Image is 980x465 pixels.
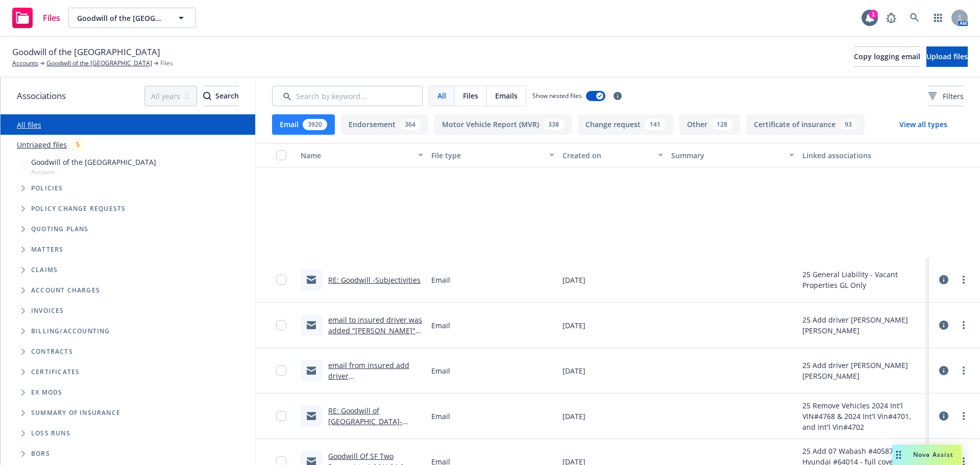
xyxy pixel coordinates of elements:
a: more [958,319,970,331]
span: Claims [31,267,58,273]
a: more [958,274,970,286]
span: Email [431,411,450,422]
span: Filters [928,91,964,102]
svg: Search [203,92,211,100]
a: email to insured driver was added "[PERSON_NAME]" [PERSON_NAME] [328,315,422,346]
span: Billing/Accounting [31,328,110,334]
span: Emails [495,90,518,101]
a: Untriaged files [17,139,67,150]
div: Drag to move [892,445,905,465]
div: Tree Example [1,155,255,321]
a: RE: Goodwill of [GEOGRAPHIC_DATA]- Three Request to Remove Vehicle Forms: VINs 4701, 4702 and 4768 [328,406,416,458]
div: Search [203,86,239,106]
button: Filters [928,86,964,106]
a: Report a Bug [881,8,901,28]
span: Files [160,59,173,68]
div: Name [301,150,412,161]
div: Linked associations [802,150,925,161]
input: Select all [276,150,286,160]
a: Files [8,4,64,32]
span: [DATE] [562,320,585,331]
span: [DATE] [562,275,585,285]
button: Linked associations [798,143,929,167]
div: 141 [645,119,666,130]
span: Upload files [926,52,968,61]
span: Contracts [31,349,73,355]
a: email from insured add driver [PERSON_NAME].msg [328,360,409,391]
button: Endorsement [341,114,428,135]
a: All files [17,120,41,130]
button: Goodwill of the [GEOGRAPHIC_DATA] [68,8,196,28]
span: Email [431,275,450,285]
span: Goodwill of the [GEOGRAPHIC_DATA] [31,157,156,167]
span: Associations [17,89,66,103]
span: Files [463,90,478,101]
span: Account charges [31,287,100,293]
button: Motor Vehicle Report (MVR) [434,114,572,135]
button: File type [427,143,558,167]
a: Goodwill of the [GEOGRAPHIC_DATA] [46,59,152,68]
div: 25 General Liability - Vacant Properties GL Only [802,269,925,290]
input: Toggle Row Selected [276,275,286,285]
span: Nova Assist [913,450,953,459]
span: Invoices [31,308,64,314]
div: File type [431,150,543,161]
div: 3920 [303,119,327,130]
button: Created on [558,143,668,167]
input: Toggle Row Selected [276,320,286,330]
div: 25 Add driver [PERSON_NAME] [PERSON_NAME] [802,360,925,381]
span: Matters [31,247,63,253]
div: Folder Tree Example [1,321,255,464]
div: 93 [840,119,857,130]
button: SearchSearch [203,86,239,106]
a: Switch app [928,8,948,28]
span: All [437,90,446,101]
div: 1 [869,10,878,19]
div: 338 [543,119,564,130]
button: Certificate of insurance [746,114,865,135]
button: Name [297,143,427,167]
span: Goodwill of the [GEOGRAPHIC_DATA] [77,13,165,23]
a: more [958,410,970,422]
div: Summary [671,150,782,161]
div: 5 [71,139,85,151]
span: Files [43,14,60,22]
input: Toggle Row Selected [276,365,286,376]
span: [DATE] [562,365,585,376]
input: Toggle Row Selected [276,411,286,421]
span: Certificates [31,369,80,375]
a: more [958,364,970,377]
div: 364 [400,119,421,130]
button: Email [272,114,335,135]
div: 25 Add driver [PERSON_NAME] [PERSON_NAME] [802,314,925,336]
a: Search [904,8,925,28]
span: Copy logging email [854,52,920,61]
span: Summary of insurance [31,410,120,416]
button: View all types [883,114,964,135]
div: 128 [712,119,732,130]
div: 25 Remove Vehicles 2024 Int'l VIN#4768 & 2024 Int'l Vin#4701, and Int'l Vin#4702 [802,400,925,432]
span: Loss Runs [31,430,70,436]
button: Upload files [926,46,968,67]
input: Search by keyword... [272,86,423,106]
span: [DATE] [562,411,585,422]
span: Goodwill of the [GEOGRAPHIC_DATA] [12,45,160,59]
div: Created on [562,150,652,161]
button: Nova Assist [892,445,962,465]
button: Copy logging email [854,46,920,67]
button: Other [679,114,740,135]
span: Email [431,365,450,376]
span: Account [31,167,156,176]
span: Email [431,320,450,331]
span: Policy change requests [31,206,126,212]
button: Change request [578,114,673,135]
span: Show nested files [532,91,582,100]
a: Accounts [12,59,38,68]
a: RE: Goodwill -Subjectivities [328,275,421,285]
span: Policies [31,185,63,191]
span: BORs [31,451,50,457]
span: Quoting plans [31,226,89,232]
span: Filters [943,91,964,102]
span: Ex Mods [31,389,62,396]
button: Summary [667,143,798,167]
